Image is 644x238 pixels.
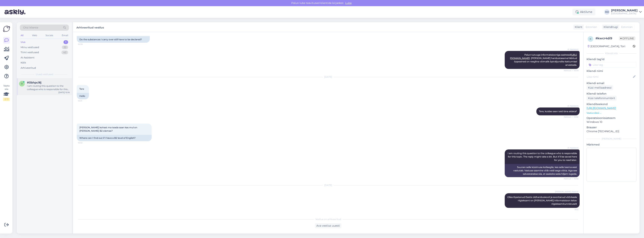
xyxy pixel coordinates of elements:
[21,46,39,49] div: Minu vestlused
[573,25,582,29] div: Klient
[587,96,617,101] div: Küsi telefoninumbrit
[79,87,84,90] span: Tere
[587,62,637,68] input: Lisa tag
[77,135,152,141] div: Where can I find out if I have a B2 level of English?
[587,111,637,115] p: Vaata edasi ...
[587,106,616,110] a: [URL][DOMAIN_NAME]
[78,99,92,102] span: 10:31
[77,184,580,187] div: [DATE]
[63,40,68,44] div: 1
[611,12,638,15] div: [GEOGRAPHIC_DATA]
[572,9,595,15] div: Aktiivne
[588,44,625,48] div: [GEOGRAPHIC_DATA], Tori
[3,98,10,101] div: 2 / 3
[604,9,610,15] div: KO
[21,56,34,60] div: AI Assistent
[27,81,41,84] span: #0bhpc9lj
[21,82,23,85] span: 0
[587,85,613,90] div: Küsi meiliaadressi
[20,33,24,38] div: All
[3,25,10,32] img: Askly Logo
[79,126,138,132] span: [PERSON_NAME] kohast ma teada saan kas mul on [PERSON_NAME] B2 olemas?
[596,36,619,41] div: # kwcr4di9
[590,37,591,40] span: k
[564,146,578,149] span: AI Assistent
[564,208,578,211] span: 9:02
[539,110,577,113] span: Tere, kuidas saan teid täna aidata?
[586,25,597,29] span: Estonian
[62,46,68,49] div: 22
[619,36,635,40] span: Offline
[507,196,578,205] span: Olles lõpetanud Eestis üldhariduskooli ja sooritanud võõrkeele riigieksami on [PERSON_NAME] infor...
[587,120,637,124] p: Windows 10
[61,51,68,54] div: 42
[587,129,637,133] p: Chrome [TECHNICAL_ID]
[3,84,10,101] div: Vaata siia
[78,141,92,144] span: 10:32
[587,81,637,85] p: Kliendi email
[23,26,38,30] span: Otsi kliente
[587,116,637,120] p: Operatsioonisüsteem
[587,102,637,106] p: Klienditeekond
[564,69,578,72] span: Nähtud ✓ 10:39
[564,177,578,180] span: Nähtud ✓ 10:32
[587,69,637,73] p: Kliendi nimi
[78,43,92,46] span: 10:39
[611,9,638,12] div: [PERSON_NAME]
[58,91,70,94] div: [DATE] 10:16
[21,51,39,54] div: Tiimi vestlused
[621,25,633,29] span: Estonian
[564,104,578,107] span: AI Assistent
[505,164,580,177] div: Suunan selle küsimuse kolleegile, kes selle teema eest vastutab. Vastuse saamine võib veidi aega ...
[587,143,637,147] p: Märkmed
[36,73,53,76] span: Uued vestlused
[61,33,69,38] div: Email
[45,33,54,38] div: Socials
[587,137,637,140] div: [PERSON_NAME]
[77,36,150,43] div: Do the substances I carry over still have to be declared?
[564,116,578,118] span: Nähtud ✓ 10:32
[76,25,104,30] label: Arhiveeritud vestlus
[510,53,578,66] span: Palun tutvuge informatsiooniga aadressil . [PERSON_NAME] haridustasemel läbitud õppeained on reeg...
[21,61,26,65] div: Kõik
[564,48,578,51] span: AI Assistent
[315,218,341,221] span: Vestlus on arhiveeritud
[587,57,637,61] p: Kliendi tag'id
[344,1,353,5] span: Luba
[508,152,578,161] span: I am routing this question to the colleague who is responsible for this topic. The reply might ta...
[21,66,36,70] div: Arhiveeritud
[602,25,618,29] div: Klienditugi
[587,125,637,129] p: Brauser
[555,190,578,193] span: [PERSON_NAME] Aedviir
[77,93,89,99] div: Hello
[21,40,25,44] div: Uus
[27,84,70,91] div: I am routing this question to the colleague who is responsible for this topic. The reply might ta...
[587,92,637,96] p: Kliendi telefon
[611,9,642,15] a: [PERSON_NAME][GEOGRAPHIC_DATA]
[77,75,580,79] div: [DATE]
[587,52,637,55] div: Kliendi info
[31,33,38,38] div: Web
[315,223,341,228] div: Ava vestlus uuesti
[587,75,632,79] input: Lisa nimi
